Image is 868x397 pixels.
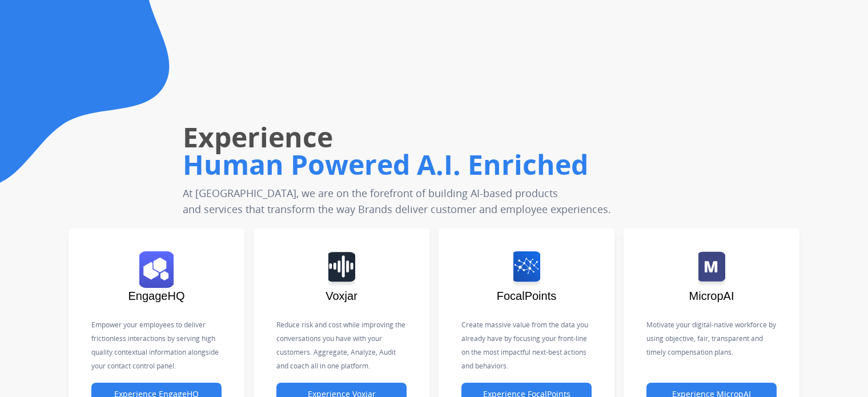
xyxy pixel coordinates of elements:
img: logo [513,251,540,288]
h1: Experience [183,119,621,155]
span: FocalPoints [497,290,557,302]
span: EngageHQ [128,290,185,302]
h1: Human Powered A.I. Enriched [183,146,621,183]
span: Voxjar [325,290,357,302]
span: MicropAI [689,290,734,302]
img: logo [698,251,725,288]
p: Reduce risk and cost while improving the conversations you have with your customers. Aggregate, A... [276,318,407,373]
p: Motivate your digital-native workforce by using objective, fair, transparent and timely compensat... [646,318,777,359]
img: logo [328,251,355,288]
p: At [GEOGRAPHIC_DATA], we are on the forefront of building AI-based products and services that tra... [183,185,621,217]
p: Empower your employees to deliver frictionless interactions by serving high quality contextual in... [91,318,222,373]
img: logo [139,251,174,288]
p: Create massive value from the data you already have by focusing your front-line on the most impac... [461,318,592,373]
